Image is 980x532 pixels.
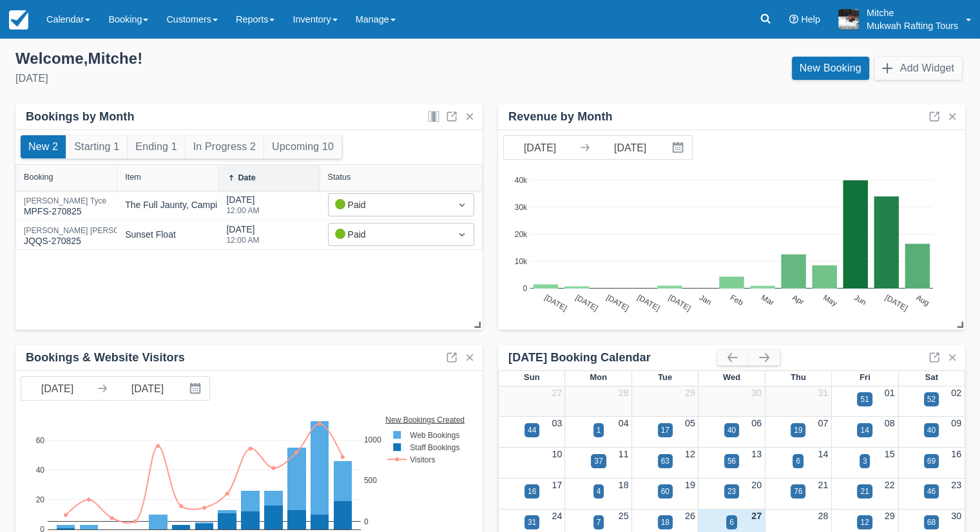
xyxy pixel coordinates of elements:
[951,480,961,490] a: 23
[727,455,736,467] div: 56
[874,57,962,80] button: Add Widget
[528,517,536,528] div: 31
[590,372,607,382] span: Mon
[508,350,717,365] div: [DATE] Booking Calendar
[186,135,264,158] button: In Progress 2
[661,455,669,467] div: 63
[24,227,154,234] div: [PERSON_NAME] [PERSON_NAME]
[951,511,961,521] a: 30
[751,449,762,459] a: 13
[818,418,828,428] a: 07
[885,418,895,428] a: 08
[751,511,762,521] a: 27
[26,109,135,124] div: Bookings by Month
[597,517,601,528] div: 7
[751,418,762,428] a: 06
[24,202,106,208] a: [PERSON_NAME] TyceMPFS-270825
[456,198,468,211] span: Dropdown icon
[111,377,184,400] input: End Date
[552,480,562,490] a: 17
[818,480,828,490] a: 21
[867,19,958,32] p: Mukwah Rafting Tours
[685,480,695,490] a: 19
[597,486,601,497] div: 4
[619,388,629,398] a: 28
[729,517,734,528] div: 6
[927,486,936,497] div: 46
[21,377,93,400] input: Start Date
[860,394,869,405] div: 51
[594,455,602,467] div: 37
[860,486,869,497] div: 21
[15,71,480,86] div: [DATE]
[597,424,601,436] div: 1
[927,424,936,436] div: 40
[24,197,106,218] div: MPFS-270825
[796,455,800,467] div: 6
[9,10,28,30] img: checkfront-main-nav-mini-logo.png
[456,228,468,241] span: Dropdown icon
[66,135,127,158] button: Starting 1
[818,511,828,521] a: 28
[226,236,259,244] div: 12:00 AM
[552,449,562,459] a: 10
[860,517,869,528] div: 12
[860,372,870,382] span: Fri
[885,388,895,398] a: 01
[661,517,669,528] div: 18
[24,227,154,248] div: JQQS-270825
[238,173,255,182] div: Date
[792,57,869,80] a: New Booking
[125,198,321,212] div: The Full Jaunty, Camping, Inventory Control Item
[885,480,895,490] a: 22
[26,350,185,365] div: Bookings & Website Visitors
[818,388,828,398] a: 31
[552,418,562,428] a: 03
[335,227,444,242] div: Paid
[528,424,536,436] div: 44
[723,372,740,382] span: Wed
[128,135,184,158] button: Ending 1
[619,480,629,490] a: 18
[661,486,669,497] div: 60
[24,232,154,238] a: [PERSON_NAME] [PERSON_NAME]JQQS-270825
[867,6,958,19] p: Mitche
[860,424,869,436] div: 14
[927,517,936,528] div: 68
[794,424,802,436] div: 19
[385,415,465,424] text: New Bookings Created
[619,449,629,459] a: 11
[504,136,576,159] input: Start Date
[528,486,536,497] div: 16
[125,173,141,182] div: Item
[508,109,612,124] div: Revenue by Month
[685,449,695,459] a: 12
[685,418,695,428] a: 05
[685,511,695,521] a: 26
[125,228,176,242] div: Sunset Float
[661,424,669,436] div: 17
[594,136,666,159] input: End Date
[751,480,762,490] a: 20
[184,377,209,400] button: Interact with the calendar and add the check-in date for your trip.
[552,511,562,521] a: 24
[24,197,106,205] div: [PERSON_NAME] Tyce
[951,388,961,398] a: 02
[619,511,629,521] a: 25
[335,198,444,212] div: Paid
[328,173,351,182] div: Status
[885,511,895,521] a: 29
[226,223,259,252] div: [DATE]
[794,486,802,497] div: 76
[951,418,961,428] a: 09
[21,135,66,158] button: New 2
[15,49,480,68] div: Welcome , Mitche !
[552,388,562,398] a: 27
[925,372,938,382] span: Sat
[619,418,629,428] a: 04
[838,9,859,30] img: A1
[24,173,53,182] div: Booking
[789,15,798,24] i: Help
[791,372,806,382] span: Thu
[951,449,961,459] a: 16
